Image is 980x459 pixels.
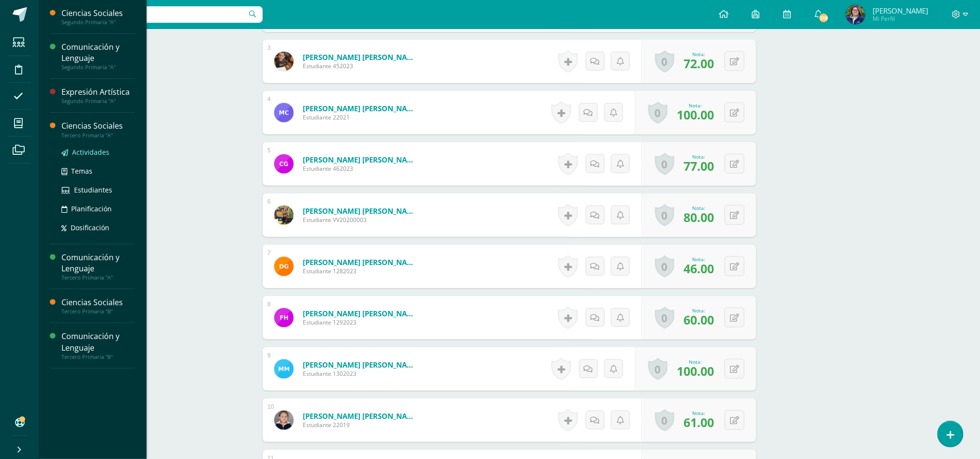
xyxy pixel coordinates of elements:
[274,411,294,430] img: bdffb303e6e238b14545fbe25939cece.png
[274,359,294,379] img: dcefcc09cc69443c436d85398100b9c4.png
[61,165,135,177] a: Temas
[683,55,714,72] span: 72.00
[873,6,928,15] span: [PERSON_NAME]
[61,354,135,360] div: Tercero Primaria "B"
[61,120,135,138] a: Ciencias SocialesTercero Primaria "A"
[61,19,135,26] div: Segundo Primaria "A"
[61,98,135,104] div: Segundo Primaria "A"
[61,8,135,26] a: Ciencias SocialesSegundo Primaria "A"
[61,120,135,132] div: Ciencias Sociales
[274,308,294,327] img: d47ef304e50de0b6ba6ac434a5af9306.png
[683,414,714,430] span: 61.00
[683,158,714,174] span: 77.00
[655,50,674,73] a: 0
[74,185,112,194] span: Estudiantes
[683,410,714,416] div: Nota:
[61,87,135,98] div: Expresión Artística
[648,102,668,124] a: 0
[303,104,419,113] a: [PERSON_NAME] [PERSON_NAME]
[61,252,135,281] a: Comunicación y LenguajeTercero Primaria "A"
[818,13,829,23] span: 319
[873,15,928,23] span: Mi Perfil
[677,358,714,365] div: Nota:
[683,256,714,263] div: Nota:
[61,42,135,71] a: Comunicación y LenguajeSegundo Primaria "A"
[303,206,419,216] a: [PERSON_NAME] [PERSON_NAME]
[303,52,419,62] a: [PERSON_NAME] [PERSON_NAME]
[71,223,109,232] span: Dosificación
[61,331,135,353] div: Comunicación y Lenguaje
[303,216,419,224] span: Estudiante VV20200003
[683,205,714,211] div: Nota:
[846,5,865,24] img: cd816e1d9b99ce6ebfda1176cabbab92.png
[303,257,419,267] a: [PERSON_NAME] [PERSON_NAME]
[72,148,109,157] span: Actividades
[61,308,135,315] div: Tercero Primaria "B"
[683,311,714,328] span: 60.00
[303,113,419,121] span: Estudiante 22021
[61,331,135,360] a: Comunicación y LenguajeTercero Primaria "B"
[61,42,135,64] div: Comunicación y Lenguaje
[61,184,135,195] a: Estudiantes
[303,155,419,164] a: [PERSON_NAME] [PERSON_NAME]
[274,154,294,174] img: ebc06d22e11a28138832b5b6c87bc977.png
[61,297,135,315] a: Ciencias SocialesTercero Primaria "B"
[648,358,668,380] a: 0
[61,222,135,233] a: Dosificación
[655,153,674,175] a: 0
[61,87,135,104] a: Expresión ArtísticaSegundo Primaria "A"
[61,252,135,274] div: Comunicación y Lenguaje
[45,6,263,23] input: Busca un usuario...
[683,209,714,225] span: 80.00
[677,363,714,379] span: 100.00
[61,274,135,281] div: Tercero Primaria "A"
[71,166,92,176] span: Temas
[274,52,294,71] img: 8340d51e6496fd22f25658eaa134c23f.png
[61,297,135,308] div: Ciencias Sociales
[303,411,419,421] a: [PERSON_NAME] [PERSON_NAME]
[61,64,135,71] div: Segundo Primaria "A"
[303,370,419,378] span: Estudiante 1302023
[683,307,714,314] div: Nota:
[61,132,135,139] div: Tercero Primaria "A"
[677,102,714,109] div: Nota:
[274,103,294,122] img: 5e5b1d9d3e43273cf7cd0411505ec413.png
[303,421,419,429] span: Estudiante 22019
[683,260,714,277] span: 46.00
[61,203,135,214] a: Planificación
[677,106,714,123] span: 100.00
[274,257,294,276] img: 58800ba53efd5b449ad6076bc8eafbf3.png
[655,255,674,278] a: 0
[274,206,294,225] img: 48bb37f1190fb9a47e2d732fe09562bf.png
[61,147,135,158] a: Actividades
[303,267,419,275] span: Estudiante 1282023
[655,204,674,226] a: 0
[303,360,419,370] a: [PERSON_NAME] [PERSON_NAME]
[71,204,112,213] span: Planificación
[303,309,419,318] a: [PERSON_NAME] [PERSON_NAME]
[655,307,674,329] a: 0
[655,409,674,431] a: 0
[61,8,135,19] div: Ciencias Sociales
[683,153,714,160] div: Nota:
[303,164,419,173] span: Estudiante 462023
[303,62,419,70] span: Estudiante 452023
[683,51,714,58] div: Nota:
[303,318,419,326] span: Estudiante 1292023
